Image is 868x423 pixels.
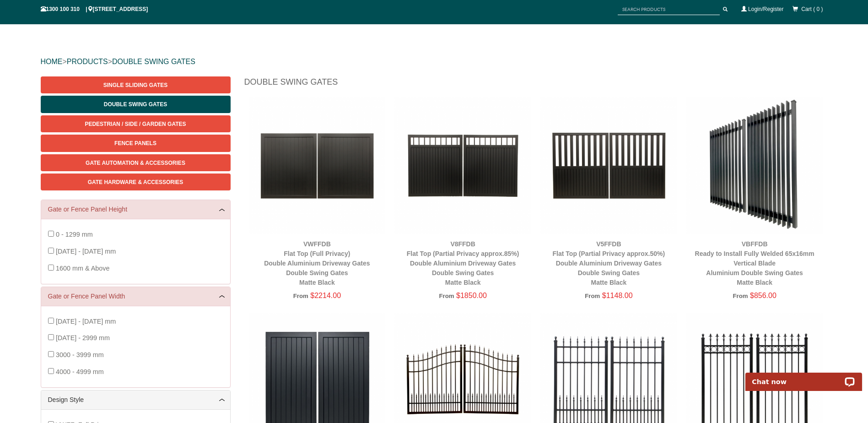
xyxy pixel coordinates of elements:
[56,248,116,255] span: [DATE] - [DATE] mm
[56,318,116,325] span: [DATE] - [DATE] mm
[739,362,868,391] iframe: LiveChat chat widget
[585,293,600,299] span: From
[41,135,231,152] a: Fence Panels
[439,293,454,299] span: From
[41,154,231,171] a: Gate Automation & Accessories
[310,292,341,299] span: $2214.00
[41,115,231,132] a: Pedestrian / Side / Garden Gates
[801,6,823,12] span: Cart ( 0 )
[48,205,223,214] a: Gate or Fence Panel Height
[56,265,110,272] span: 1600 mm & Above
[553,240,665,286] a: V5FFDBFlat Top (Partial Privacy approx.50%)Double Aluminium Driveway GatesDouble Swing GatesMatte...
[456,292,487,299] span: $1850.00
[748,6,783,12] a: Login/Register
[112,58,195,65] a: DOUBLE SWING GATES
[249,97,386,234] img: VWFFDB - Flat Top (Full Privacy) - Double Aluminium Driveway Gates - Double Swing Gates - Matte B...
[244,76,828,92] h1: Double Swing Gates
[88,179,183,185] span: Gate Hardware & Accessories
[56,231,93,238] span: 0 - 1299 mm
[750,292,776,299] span: $856.00
[41,96,231,113] a: Double Swing Gates
[41,47,828,76] div: > >
[41,58,63,65] a: HOME
[293,293,308,299] span: From
[618,4,720,15] input: SEARCH PRODUCTS
[394,97,531,234] img: V8FFDB - Flat Top (Partial Privacy approx.85%) - Double Aluminium Driveway Gates - Double Swing G...
[407,240,519,286] a: V8FFDBFlat Top (Partial Privacy approx.85%)Double Aluminium Driveway GatesDouble Swing GatesMatte...
[48,292,223,301] a: Gate or Fence Panel Width
[86,160,185,166] span: Gate Automation & Accessories
[67,58,108,65] a: PRODUCTS
[686,97,823,234] img: VBFFDB - Ready to Install Fully Welded 65x16mm Vertical Blade - Aluminium Double Swing Gates - Ma...
[56,368,104,375] span: 4000 - 4999 mm
[85,121,186,127] span: Pedestrian / Side / Garden Gates
[56,351,104,358] span: 3000 - 3999 mm
[104,101,167,108] span: Double Swing Gates
[41,76,231,93] a: Single Sliding Gates
[103,82,167,88] span: Single Sliding Gates
[602,292,633,299] span: $1148.00
[733,293,748,299] span: From
[41,174,231,190] a: Gate Hardware & Accessories
[56,334,110,342] span: [DATE] - 2999 mm
[695,240,814,286] a: VBFFDBReady to Install Fully Welded 65x16mm Vertical BladeAluminium Double Swing GatesMatte Black
[48,395,223,405] a: Design Style
[114,140,156,146] span: Fence Panels
[41,6,148,12] span: 1300 100 310 | [STREET_ADDRESS]
[540,97,677,234] img: V5FFDB - Flat Top (Partial Privacy approx.50%) - Double Aluminium Driveway Gates - Double Swing G...
[264,240,370,286] a: VWFFDBFlat Top (Full Privacy)Double Aluminium Driveway GatesDouble Swing GatesMatte Black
